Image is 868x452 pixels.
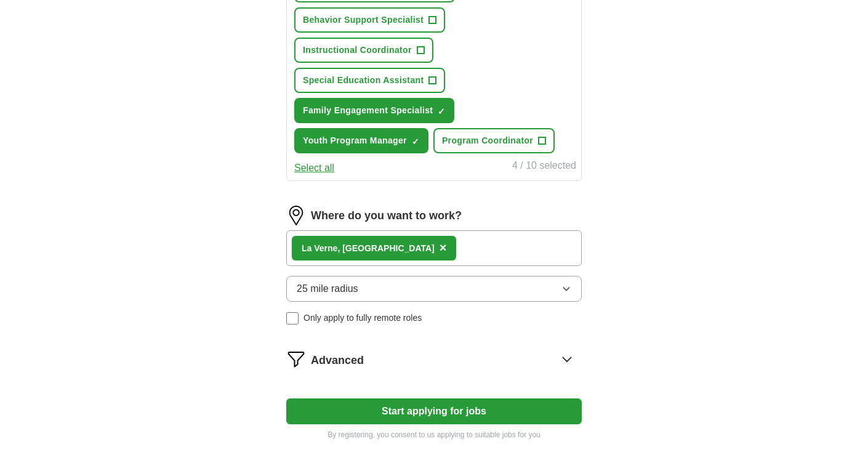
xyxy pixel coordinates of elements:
div: 4 / 10 selected [512,158,576,176]
button: Instructional Coordinator [294,38,433,63]
span: Youth Program Manager [303,134,407,147]
span: Instructional Coordinator [303,44,412,57]
span: × [440,241,447,254]
span: ✓ [412,137,419,147]
button: Special Education Assistant [294,68,445,93]
button: Behavior Support Specialist [294,7,445,33]
button: 25 mile radius [286,276,582,302]
button: Select all [294,161,334,176]
button: × [440,239,447,257]
span: Program Coordinator [442,134,533,147]
span: Behavior Support Specialist [303,14,424,26]
strong: La Verne [302,243,337,253]
label: Where do you want to work? [311,208,462,224]
span: ✓ [438,107,445,116]
button: Youth Program Manager✓ [294,128,428,153]
span: Advanced [311,352,364,369]
button: Program Coordinator [433,128,555,153]
button: Family Engagement Specialist✓ [294,98,454,123]
p: By registering, you consent to us applying to suitable jobs for you [286,429,582,440]
div: , [GEOGRAPHIC_DATA] [302,242,435,255]
button: Start applying for jobs [286,398,582,424]
span: 25 mile radius [297,281,358,296]
span: Special Education Assistant [303,74,424,87]
img: filter [286,349,306,369]
span: Only apply to fully remote roles [303,312,422,325]
input: Only apply to fully remote roles [286,312,299,325]
span: Family Engagement Specialist [303,104,433,117]
img: location.png [286,206,306,225]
